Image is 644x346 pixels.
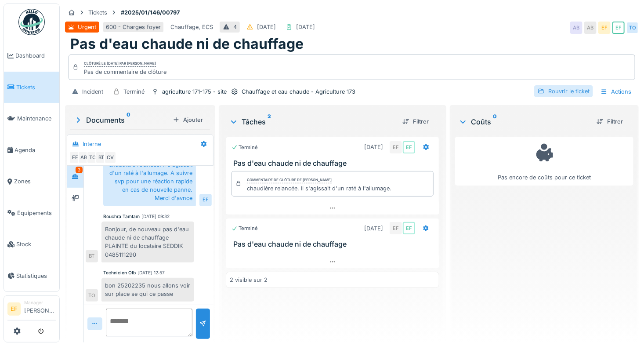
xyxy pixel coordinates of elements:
[83,140,101,148] div: Interne
[14,177,56,186] span: Zones
[18,9,45,35] img: Badge_color-CXgf-gQk.svg
[86,250,98,262] div: BT
[257,23,276,31] div: [DATE]
[461,141,628,182] div: Pas encore de coûts pour ce ticket
[229,117,395,127] div: Tâches
[296,23,315,31] div: [DATE]
[247,177,332,183] div: Commentaire de clôture de [PERSON_NAME]
[170,23,213,31] div: Chauffage, ECS
[14,146,56,154] span: Agenda
[598,22,611,34] div: EF
[15,51,56,60] span: Dashboard
[232,144,258,151] div: Terminé
[106,23,161,31] div: 600 - Charges foyer
[101,278,194,302] div: bon 25202235 nous allons voir sur place se qui ce passe
[403,141,415,153] div: EF
[16,240,56,248] span: Stock
[69,151,81,164] div: EF
[16,272,56,280] span: Statistiques
[103,157,196,206] div: chaudière relancée. Il s'agissait d'un raté à l'allumage. A suivre svp pour une réaction rapide e...
[16,83,56,91] span: Tickets
[24,299,56,306] div: Manager
[584,22,597,34] div: AB
[7,299,56,321] a: EF Manager[PERSON_NAME]
[199,194,212,206] div: EF
[162,87,227,96] div: agriculture 171-175 - site
[24,299,56,318] li: [PERSON_NAME]
[76,167,83,173] div: 3
[17,209,56,217] span: Équipements
[232,225,258,232] div: Terminé
[4,197,59,229] a: Équipements
[88,8,107,17] div: Tickets
[103,213,140,220] div: Bouchra Tamtam
[117,8,183,17] strong: #2025/01/146/00797
[169,114,206,126] div: Ajouter
[612,22,625,34] div: EF
[104,151,116,164] div: CV
[390,141,402,153] div: EF
[403,222,415,234] div: EF
[86,289,98,302] div: TO
[17,114,56,123] span: Maintenance
[534,85,593,97] div: Rouvrir le ticket
[4,229,59,260] a: Stock
[137,270,165,276] div: [DATE] 12:57
[399,116,432,127] div: Filtrer
[7,302,21,316] li: EF
[233,240,435,248] h3: Pas d'eau chaude ni de chauffage
[493,117,497,127] sup: 0
[74,115,169,125] div: Documents
[364,224,383,233] div: [DATE]
[247,184,391,193] div: chaudière relancée. Il s'agissait d'un raté à l'allumage.
[78,23,96,31] div: Urgent
[233,159,435,168] h3: Pas d'eau chaude ni de chauffage
[123,87,145,96] div: Terminé
[459,117,590,127] div: Coûts
[82,87,103,96] div: Incident
[364,143,383,151] div: [DATE]
[95,151,108,164] div: BT
[268,117,271,127] sup: 2
[4,166,59,197] a: Zones
[626,22,639,34] div: TO
[233,23,237,31] div: 4
[127,115,130,125] sup: 0
[4,103,59,135] a: Maintenance
[4,135,59,166] a: Agenda
[230,276,268,284] div: 2 visible sur 2
[84,68,166,76] div: Pas de commentaire de clôture
[84,61,156,67] div: Clôturé le [DATE] par [PERSON_NAME]
[141,213,170,220] div: [DATE] 09:32
[390,222,402,234] div: EF
[103,270,136,276] div: Technicien Otb
[87,151,99,164] div: TO
[101,222,194,262] div: Bonjour, de nouveau pas d'eau chaude ni de chauffage PLAINTE du locataire SEDDIK 0485111290
[242,87,355,96] div: Chauffage et eau chaude - Agriculture 173
[4,40,59,72] a: Dashboard
[4,260,59,292] a: Statistiques
[4,72,59,103] a: Tickets
[78,151,90,164] div: AB
[597,85,635,98] div: Actions
[570,22,582,34] div: AB
[70,36,304,52] h1: Pas d'eau chaude ni de chauffage
[593,116,626,127] div: Filtrer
